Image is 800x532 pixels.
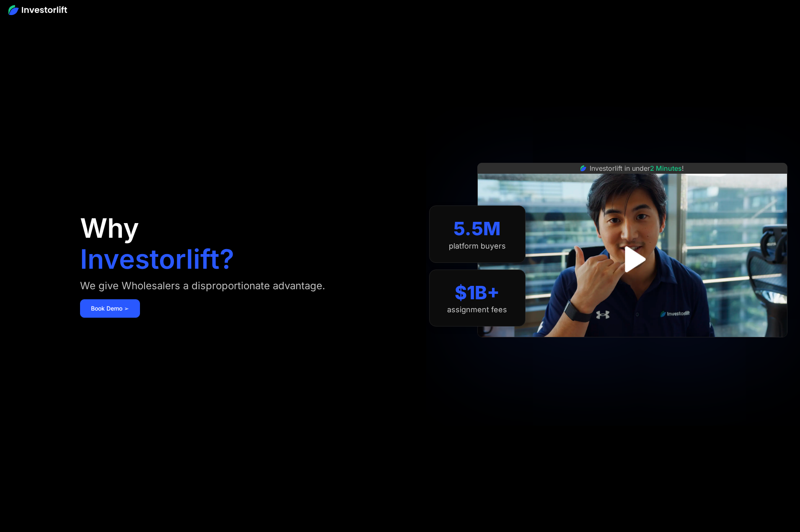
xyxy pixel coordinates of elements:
h1: Investorlift? [80,246,234,272]
span: 2 Minutes [650,164,682,172]
div: platform buyers [449,242,506,251]
a: Book Demo ➢ [80,299,140,318]
div: 5.5M [453,218,501,240]
div: Investorlift in under ! [590,163,684,173]
div: assignment fees [447,305,507,314]
div: We give Wholesalers a disproportionate advantage. [80,279,325,293]
div: $1B+ [455,282,500,304]
h1: Why [80,215,139,242]
iframe: Customer reviews powered by Trustpilot [570,342,695,352]
a: open lightbox [614,241,651,278]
